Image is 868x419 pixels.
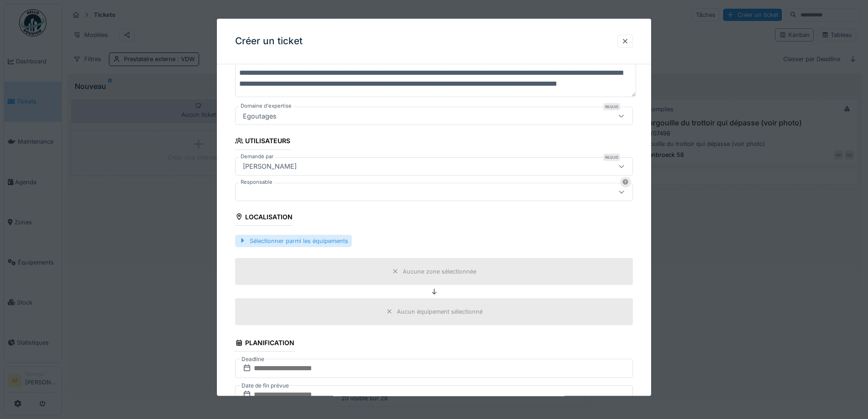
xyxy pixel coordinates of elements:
[603,103,620,111] div: Requis
[239,103,293,110] label: Domaine d'expertise
[239,57,271,68] label: Description
[603,154,620,161] div: Requis
[239,161,300,171] div: [PERSON_NAME]
[235,134,290,150] div: Utilisateurs
[235,336,294,352] div: Planification
[235,210,293,226] div: Localisation
[239,153,275,160] label: Demandé par
[235,36,303,47] h3: Créer un ticket
[241,354,265,364] label: Deadline
[239,178,274,186] label: Responsable
[239,111,280,121] div: Egoutages
[235,235,352,247] div: Sélectionner parmi les équipements
[397,307,483,316] div: Aucun équipement sélectionné
[403,267,476,276] div: Aucune zone sélectionnée
[241,381,290,391] label: Date de fin prévue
